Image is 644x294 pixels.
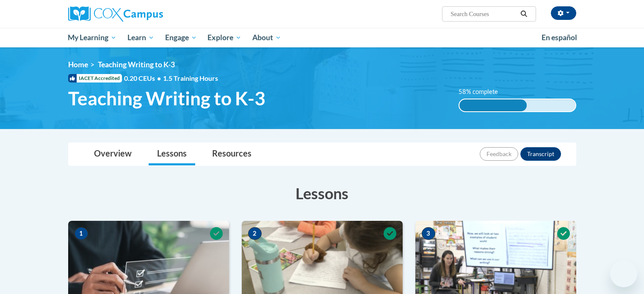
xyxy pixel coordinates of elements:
[610,260,637,287] iframe: Button to launch messaging window
[248,227,262,240] span: 2
[68,74,122,82] span: IACET Accredited
[55,28,589,47] div: Main menu
[124,74,163,83] span: 0.20 CEUs
[480,147,518,161] button: Feedback
[68,33,116,43] span: My Learning
[163,74,218,82] span: 1.5 Training Hours
[86,143,140,165] a: Overview
[157,74,161,82] span: •
[517,9,530,19] button: Search
[252,33,281,43] span: About
[68,60,88,69] a: Home
[207,33,241,43] span: Explore
[551,6,576,20] button: Account Settings
[68,87,265,110] span: Teaching Writing to K-3
[63,28,122,47] a: My Learning
[204,143,260,165] a: Resources
[75,227,88,240] span: 1
[459,87,507,96] label: 58% complete
[202,28,247,47] a: Explore
[127,33,154,43] span: Learn
[122,28,160,47] a: Learn
[68,6,229,22] a: Cox Campus
[247,28,287,47] a: About
[165,33,197,43] span: Engage
[520,147,561,161] button: Transcript
[68,6,163,22] img: Cox Campus
[160,28,202,47] a: Engage
[450,9,517,19] input: Search Courses
[459,99,527,111] div: 58% complete
[536,29,583,47] a: En español
[542,33,577,42] span: En español
[68,183,576,204] h3: Lessons
[422,227,435,240] span: 3
[98,60,175,69] span: Teaching Writing to K-3
[149,143,195,165] a: Lessons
